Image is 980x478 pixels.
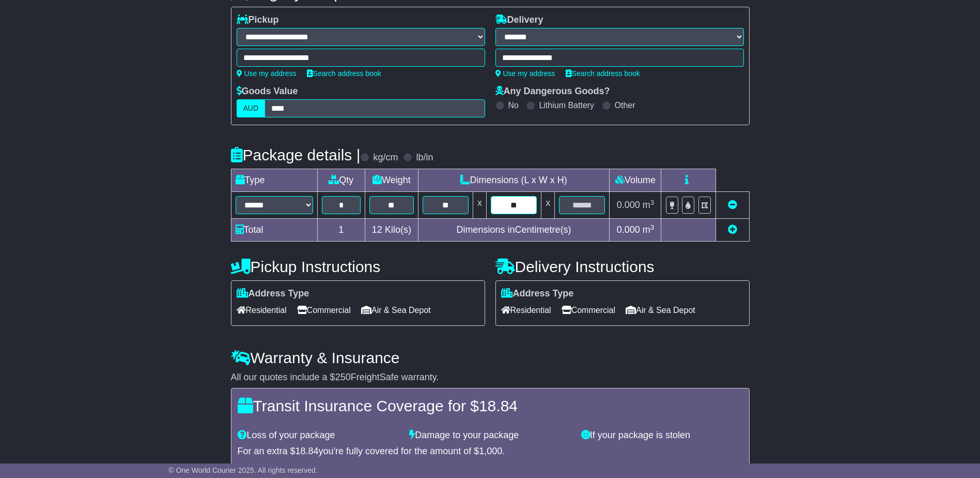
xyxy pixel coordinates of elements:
[479,397,518,414] span: 18.84
[617,225,640,235] span: 0.000
[361,302,431,318] span: Air & Sea Depot
[576,430,748,441] div: If your package is stolen
[231,219,317,242] td: Total
[566,69,640,78] a: Search address book
[539,100,594,110] label: Lithium Battery
[365,169,418,192] td: Weight
[562,302,615,318] span: Commercial
[495,86,610,97] label: Any Dangerous Goods?
[495,258,750,275] h4: Delivery Instructions
[317,169,365,192] td: Qty
[650,223,655,231] sup: 3
[237,69,297,78] a: Use my address
[643,225,655,235] span: m
[416,152,433,163] label: lb/in
[495,69,555,78] a: Use my address
[728,225,737,235] a: Add new item
[643,200,655,210] span: m
[238,446,743,457] div: For an extra $ you're fully covered for the amount of $ .
[728,200,737,210] a: Remove this item
[335,372,351,382] span: 250
[238,397,743,414] h4: Transit Insurance Coverage for $
[231,169,317,192] td: Type
[232,430,405,441] div: Loss of your package
[168,466,318,474] span: © One World Courier 2025. All rights reserved.
[297,302,351,318] span: Commercial
[237,288,309,300] label: Address Type
[372,225,382,235] span: 12
[317,219,365,242] td: 1
[231,146,361,163] h4: Package details |
[473,192,486,219] td: x
[495,14,543,26] label: Delivery
[365,219,418,242] td: Kilo(s)
[237,99,266,117] label: AUD
[418,169,610,192] td: Dimensions (L x W x H)
[237,302,287,318] span: Residential
[626,302,695,318] span: Air & Sea Depot
[307,69,381,78] a: Search address book
[541,192,555,219] td: x
[295,446,319,456] span: 18.84
[508,100,519,110] label: No
[373,152,398,163] label: kg/cm
[418,219,610,242] td: Dimensions in Centimetre(s)
[404,430,576,441] div: Damage to your package
[610,169,661,192] td: Volume
[231,372,750,383] div: All our quotes include a $ FreightSafe warranty.
[615,100,635,110] label: Other
[237,86,298,97] label: Goods Value
[650,199,655,206] sup: 3
[501,288,574,300] label: Address Type
[501,302,551,318] span: Residential
[231,349,750,366] h4: Warranty & Insurance
[479,446,502,456] span: 1,000
[231,258,485,275] h4: Pickup Instructions
[617,200,640,210] span: 0.000
[237,14,279,26] label: Pickup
